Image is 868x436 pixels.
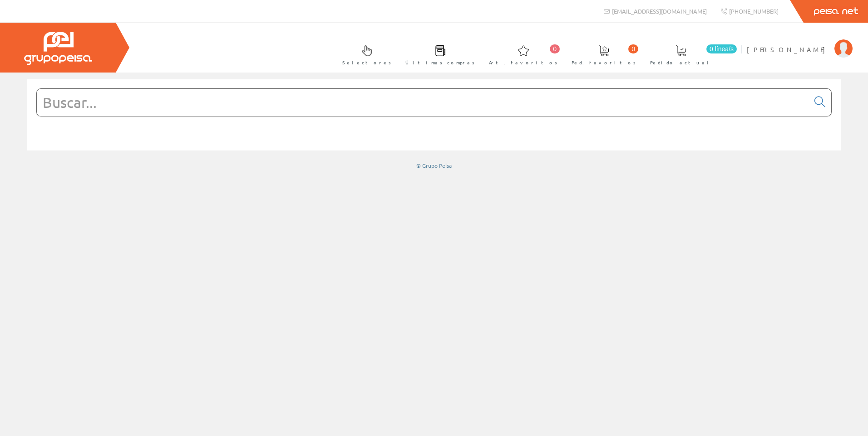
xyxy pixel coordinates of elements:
a: [PERSON_NAME] [747,38,853,46]
span: Pedido actual [650,58,712,67]
span: [PERSON_NAME] [747,45,830,54]
span: 0 [628,44,638,53]
span: Últimas compras [405,58,475,67]
span: 0 [550,44,560,53]
a: Últimas compras [396,38,479,71]
a: Selectores [333,38,396,71]
input: Buscar... [37,89,809,116]
span: Selectores [342,58,391,67]
span: 0 línea/s [706,44,737,53]
span: [PHONE_NUMBER] [729,7,779,15]
span: [EMAIL_ADDRESS][DOMAIN_NAME] [612,7,707,15]
span: Ped. favoritos [572,58,636,67]
div: © Grupo Peisa [27,162,841,170]
img: Grupo Peisa [24,32,92,65]
span: Art. favoritos [489,58,557,67]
